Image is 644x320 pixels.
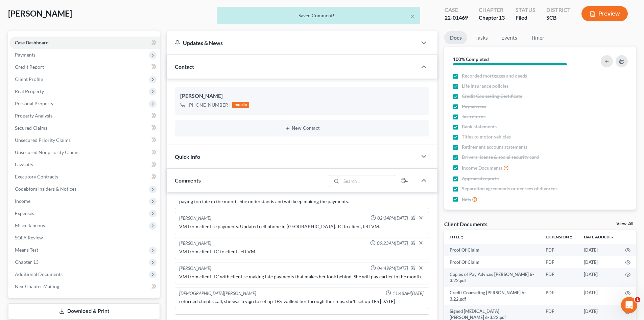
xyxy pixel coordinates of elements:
[610,235,614,239] i: expand_more
[15,235,43,240] span: SOFA Review
[462,83,508,89] span: Life insurance policies
[470,31,493,44] a: Tasks
[15,125,47,131] span: Secured Claims
[444,268,540,287] td: Copies of Pay Advices [PERSON_NAME] 6-3.22.pdf
[444,287,540,305] td: Credit Counseling [PERSON_NAME] 6-3.22.pdf
[578,244,620,256] td: [DATE]
[578,287,620,305] td: [DATE]
[462,175,499,182] span: Appraisal reports
[444,220,487,228] div: Client Documents
[15,198,30,204] span: Income
[15,174,58,179] span: Executory Contracts
[445,6,468,14] div: Case
[546,6,571,14] div: District
[175,39,409,46] div: Updates & News
[9,146,160,158] a: Unsecured Nonpriority Claims
[8,303,160,319] a: Download & Print
[546,234,573,239] a: Extensionunfold_more
[15,186,76,192] span: Codebtors Insiders & Notices
[444,31,467,44] a: Docs
[15,52,35,58] span: Payments
[460,235,464,239] i: unfold_more
[540,256,578,268] td: PDF
[581,6,628,21] button: Preview
[578,256,620,268] td: [DATE]
[341,175,395,187] input: Search...
[450,234,464,239] a: Titleunfold_more
[15,283,59,289] span: NextChapter Mailing
[15,40,49,45] span: Case Dashboard
[462,165,502,171] span: Income Documents
[179,223,425,230] div: VM from client re payments. Updated cell phone in [GEOGRAPHIC_DATA]. TC to client, left VM.
[180,92,424,100] div: [PERSON_NAME]
[462,123,497,130] span: Bank statements
[377,265,408,272] span: 04:49PM[DATE]
[15,271,63,277] span: Additional Documents
[578,268,620,287] td: [DATE]
[15,137,71,143] span: Unsecured Priority Claims
[462,154,539,161] span: Drivers license & social security card
[377,215,408,221] span: 02:34PM[DATE]
[462,185,557,192] span: Separation agreements or decrees of divorces
[179,290,256,297] div: [DEMOGRAPHIC_DATA][PERSON_NAME]
[9,232,160,244] a: SOFA Review
[9,280,160,293] a: NextChapter Mailing
[175,63,194,70] span: Contact
[392,290,424,297] span: 11:48AM[DATE]
[15,162,33,167] span: Lawsuits
[232,102,249,108] div: mobile
[462,133,511,140] span: Titles to motor vehicles
[15,88,44,94] span: Real Property
[179,298,425,305] div: returned client's call, she was tryign to set up TFS, walked her through the steps. she'll set up...
[15,149,79,155] span: Unsecured Nonpriority Claims
[15,101,53,106] span: Personal Property
[462,93,522,100] span: Credit Counseling Certificate
[444,256,540,268] td: Proof Of Claim
[15,259,39,265] span: Chapter 13
[179,248,425,255] div: VM from client. TC to client, left VM.
[15,113,52,119] span: Property Analysis
[175,177,201,184] span: Comments
[525,31,550,44] a: Timer
[496,31,523,44] a: Events
[15,247,38,253] span: Means Test
[462,113,485,120] span: Tax returns
[462,144,527,150] span: Retirement account statements
[635,297,640,302] span: 1
[179,265,211,272] div: [PERSON_NAME]
[9,122,160,134] a: Secured Claims
[9,158,160,171] a: Lawsuits
[179,273,425,280] div: VM from client. TC with client re making late payments that makes her look behind. She will pay e...
[516,6,535,14] div: Status
[569,235,573,239] i: unfold_more
[540,244,578,256] td: PDF
[180,126,424,131] button: New Contact
[410,12,415,20] button: ×
[15,222,45,228] span: Miscellaneous
[616,221,633,226] a: View All
[9,134,160,146] a: Unsecured Priority Claims
[9,110,160,122] a: Property Analysis
[9,61,160,73] a: Credit Report
[179,240,211,247] div: [PERSON_NAME]
[188,102,230,108] div: [PHONE_NUMBER]
[479,6,505,14] div: Chapter
[444,244,540,256] td: Proof Of Claim
[223,12,415,19] div: Saved Comment!
[462,72,527,79] span: Recorded mortgages and deeds
[462,196,471,203] span: Bills
[621,297,637,313] iframe: Intercom live chat
[9,171,160,183] a: Executory Contracts
[15,76,43,82] span: Client Profile
[15,64,44,70] span: Credit Report
[9,37,160,49] a: Case Dashboard
[540,287,578,305] td: PDF
[453,56,489,62] strong: 100% Completed
[462,103,486,110] span: Pay advices
[175,153,200,160] span: Quick Info
[179,215,211,222] div: [PERSON_NAME]
[377,240,408,247] span: 09:23AM[DATE]
[584,234,614,239] a: Date Added expand_more
[540,268,578,287] td: PDF
[15,210,34,216] span: Expenses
